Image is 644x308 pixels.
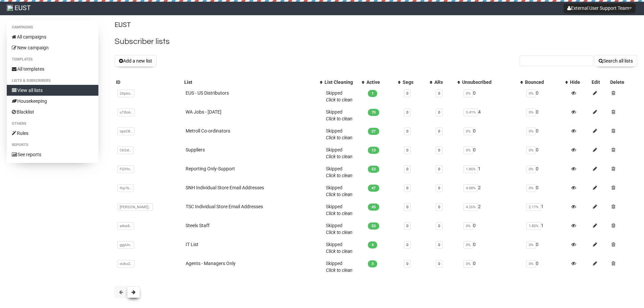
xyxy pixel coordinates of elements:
span: 70 [368,109,379,116]
div: Segs [403,79,426,86]
span: 13 [368,147,379,154]
span: 4.08% [463,184,478,192]
span: Skipped [326,185,353,197]
li: Templates [7,55,98,64]
div: List [184,79,316,86]
th: ID: No sort applied, sorting is disabled [115,77,183,87]
a: Metroll Co-ordinators [186,128,230,134]
span: 0% [463,241,473,249]
h2: Subscriber lists [115,35,637,48]
span: CkSxl.. [117,146,134,154]
button: Search all lists [594,55,637,67]
div: Active [366,79,395,86]
span: 0% [526,241,536,249]
a: Blacklist [7,106,98,117]
td: 0 [524,182,569,200]
a: 0 [438,148,440,152]
span: 0% [526,109,536,116]
div: Edit [592,79,607,86]
span: 1.85% [463,165,478,173]
a: Housekeeping [7,96,98,106]
a: Rules [7,128,98,139]
a: EUS - US Distributors [186,90,229,96]
span: 53 [368,166,379,173]
li: Others [7,120,98,128]
a: Agents - Managers Only [186,261,236,266]
p: EUST [115,20,637,29]
a: All templates [7,64,98,74]
div: Bounced [525,79,562,86]
span: 0% [526,146,536,154]
span: 1 [368,90,377,97]
a: 0 [406,167,408,171]
span: 2Apso.. [117,90,135,97]
td: 0 [524,257,569,276]
a: Click to clean [326,173,353,178]
li: Reports [7,141,98,149]
a: Click to clean [326,116,353,121]
button: External User Support Team [564,3,636,13]
td: 1 [524,200,569,219]
a: WA Jobs - [DATE] [186,109,221,115]
span: Skipped [326,90,353,102]
th: Hide: No sort applied, sorting is disabled [569,77,590,87]
a: SNH Individual Store Email Addresses [186,185,264,190]
a: 0 [438,91,440,96]
th: Bounced: No sort applied, activate to apply an ascending sort [524,77,569,87]
a: Click to clean [326,135,353,140]
td: 0 [524,87,569,106]
a: 0 [438,224,440,228]
a: Click to clean [326,154,353,159]
a: 0 [438,186,440,190]
a: 0 [406,262,408,266]
td: 1 [461,163,524,182]
td: 0 [461,125,524,144]
span: Skipped [326,109,353,121]
th: List: No sort applied, activate to apply an ascending sort [183,77,323,87]
a: 0 [406,129,408,134]
span: 27 [368,128,379,135]
span: oUko2.. [117,260,135,268]
span: Skipped [326,223,353,235]
a: 0 [438,205,440,209]
a: Click to clean [326,97,353,102]
a: 0 [438,243,440,247]
div: ARs [434,79,454,86]
div: Delete [610,79,636,86]
div: ID [116,79,182,86]
th: Segs: No sort applied, activate to apply an ascending sort [401,77,433,87]
div: Hide [570,79,589,86]
td: 0 [524,106,569,125]
span: 4 [368,241,377,248]
td: 2 [461,182,524,200]
span: ggyUn.. [117,241,134,249]
span: 4.26% [463,203,478,211]
td: 0 [524,125,569,144]
td: 1 [524,219,569,238]
th: ARs: No sort applied, activate to apply an ascending sort [433,77,461,87]
button: Add a new list [115,55,157,67]
a: 0 [406,224,408,228]
td: 2 [461,200,524,219]
span: Skipped [326,128,353,140]
th: Unsubscribed: No sort applied, activate to apply an ascending sort [461,77,524,87]
span: Skipped [326,261,353,273]
a: Suppliers [186,147,205,152]
span: fhp76.. [117,184,134,192]
span: 0% [526,184,536,192]
th: Edit: No sort applied, sorting is disabled [590,77,609,87]
a: Click to clean [326,230,353,235]
span: 0% [463,222,473,230]
span: 0% [463,90,473,97]
th: List Cleaning: No sort applied, activate to apply an ascending sort [323,77,365,87]
span: 0% [463,146,473,154]
div: List Cleaning [325,79,358,86]
span: 0% [463,127,473,135]
a: Reporting Only-Support [186,166,235,171]
th: Delete: No sort applied, sorting is disabled [609,77,637,87]
th: Active: No sort applied, activate to apply an ascending sort [365,77,401,87]
a: 0 [438,129,440,134]
a: 0 [438,110,440,115]
td: 0 [461,87,524,106]
span: uTBo6.. [117,109,135,116]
